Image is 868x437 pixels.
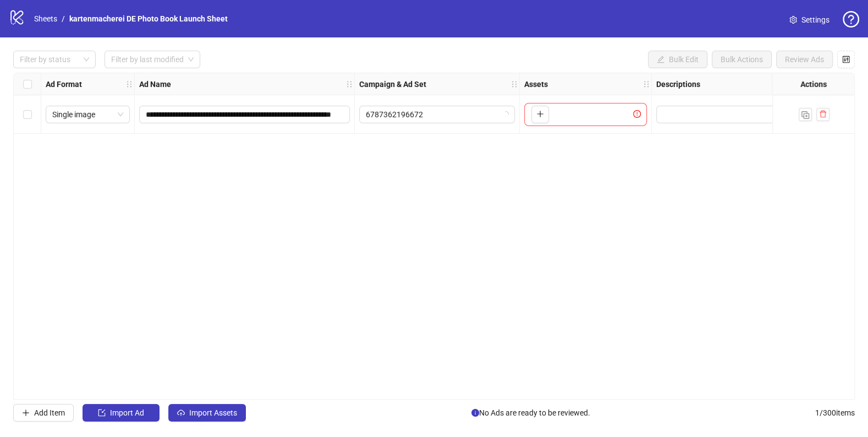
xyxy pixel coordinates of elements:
button: Review Ads [776,51,833,68]
span: plus [536,110,544,118]
button: Bulk Edit [648,51,707,68]
strong: Ad Format [46,78,82,90]
div: Select row 1 [14,95,41,134]
span: holder [353,80,361,88]
li: / [62,13,65,25]
span: Import Ad [110,408,144,417]
button: Bulk Actions [712,51,772,68]
span: Single image [52,106,123,123]
strong: Descriptions [656,78,700,90]
button: Duplicate [799,108,812,121]
span: loading [502,111,509,118]
a: Sheets [32,13,59,25]
span: holder [133,80,141,88]
span: delete [819,110,827,118]
span: holder [650,80,658,88]
span: cloud-upload [177,409,185,417]
button: Configure table settings [837,51,855,68]
a: kartenmacherei DE Photo Book Launch Sheet [67,13,230,25]
span: holder [345,80,353,88]
div: Edit values [656,106,812,123]
button: Add [531,106,549,123]
span: holder [125,80,133,88]
span: import [98,409,106,417]
span: exclamation-circle [633,110,644,118]
div: Resize Ad Format column [131,73,134,95]
span: plus [22,409,30,417]
strong: Campaign & Ad Set [359,78,426,90]
span: control [842,56,850,63]
button: Add Item [13,404,74,422]
a: Settings [781,11,838,29]
button: Import Assets [168,404,246,422]
img: Duplicate [801,111,809,119]
div: Resize Ad Name column [351,73,354,95]
span: No Ads are ready to be reviewed. [471,407,590,419]
span: Import Assets [189,408,237,417]
span: setting [789,16,797,24]
strong: Assets [524,78,548,90]
span: Settings [801,14,829,26]
div: Resize Campaign & Ad Set column [517,73,519,95]
strong: Actions [800,78,827,90]
span: holder [642,80,650,88]
button: Import Ad [83,404,160,422]
strong: Ad Name [139,78,171,90]
span: Add Item [34,408,65,417]
span: 1 / 300 items [815,407,855,419]
div: Select all rows [14,73,41,95]
div: Resize Assets column [649,73,651,95]
span: 6787362196672 [366,106,508,123]
span: question-circle [843,11,859,28]
span: holder [518,80,526,88]
span: holder [510,80,518,88]
span: info-circle [471,409,479,417]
